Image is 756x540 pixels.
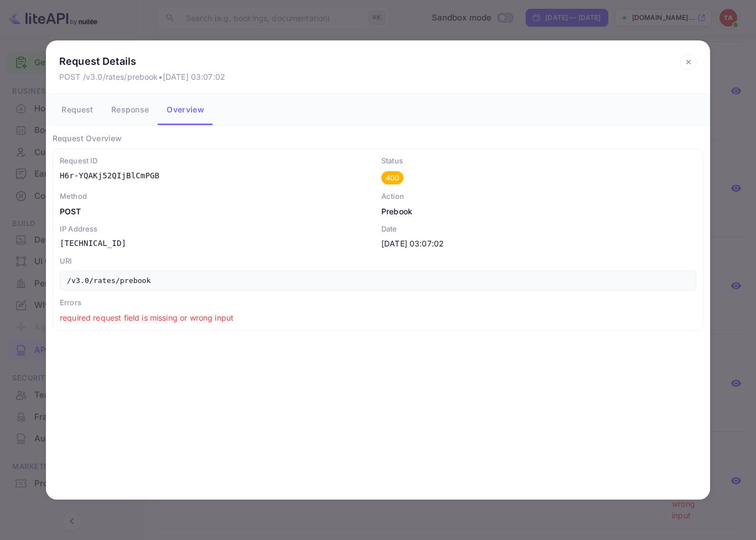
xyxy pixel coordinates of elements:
[102,94,158,125] button: Response
[60,297,696,308] p: Errors
[381,205,696,217] p: prebook
[60,312,696,323] p: required request field is missing or wrong input
[60,191,375,202] p: Method
[59,71,225,83] p: POST /v3.0/rates/prebook • [DATE] 03:07:02
[381,224,696,235] p: Date
[381,156,696,167] p: Status
[60,224,375,235] p: IP Address
[60,156,375,167] p: Request ID
[158,94,213,125] button: Overview
[60,270,696,291] p: /v3.0/rates/prebook
[60,256,696,267] p: URI
[59,54,225,69] p: Request Details
[381,191,696,202] p: Action
[381,238,696,249] p: [DATE] 03:07:02
[60,170,375,182] p: H6r-YQAKj52QIjBlCmPGB
[60,238,375,249] p: [TECHNICAL_ID]
[381,173,403,184] span: 400
[53,94,102,125] button: Request
[60,205,375,217] p: POST
[53,132,703,144] p: Request Overview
